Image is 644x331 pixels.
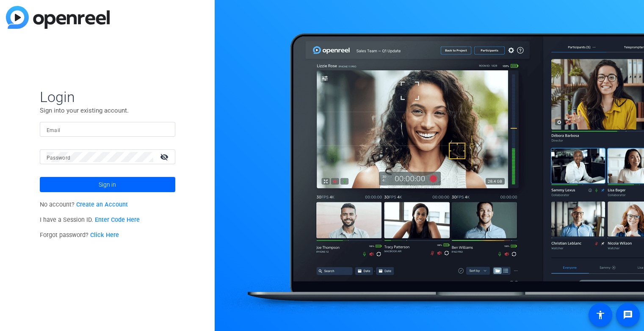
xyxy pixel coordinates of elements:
a: Click Here [90,232,119,239]
input: Enter Email Address [47,124,169,135]
mat-label: Password [47,155,71,161]
span: Login [40,88,175,106]
mat-icon: visibility_off [155,151,175,163]
span: I have a Session ID. [40,216,140,223]
img: blue-gradient.svg [6,6,110,29]
button: Sign in [40,177,175,192]
p: Sign into your existing account. [40,106,175,115]
span: Sign in [99,174,116,195]
mat-icon: message [623,310,633,320]
span: No account? [40,201,128,208]
span: Forgot password? [40,232,119,239]
a: Enter Code Here [95,216,140,223]
mat-icon: accessibility [595,310,605,320]
mat-label: Email [47,127,61,133]
a: Create an Account [76,201,128,208]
